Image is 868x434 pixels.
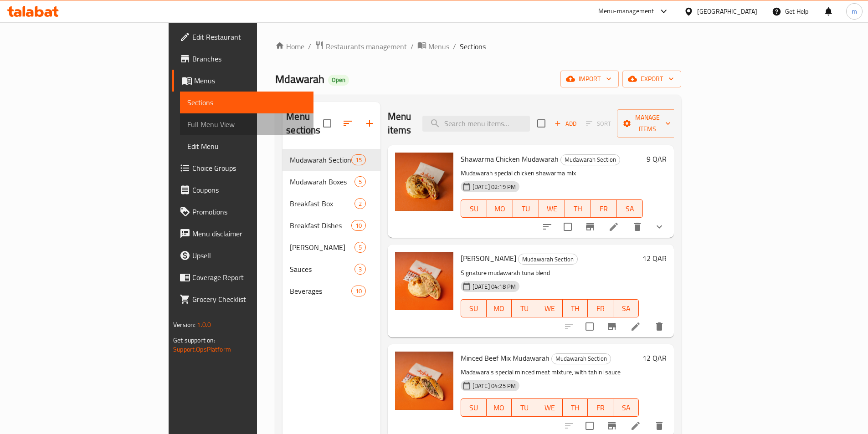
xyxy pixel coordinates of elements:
[541,302,559,315] span: WE
[536,216,558,238] button: sort-choices
[490,401,508,414] span: MO
[172,70,313,92] a: Menus
[543,202,561,215] span: WE
[422,116,530,132] input: search
[352,287,365,296] span: 10
[566,401,585,414] span: TH
[187,141,306,152] span: Edit Menu
[518,254,578,265] div: Mudawarah Section
[354,198,366,209] div: items
[290,198,354,209] div: Breakfast Box
[517,202,535,215] span: TU
[465,302,483,315] span: SU
[608,221,619,232] a: Edit menu item
[355,243,365,252] span: 5
[192,272,306,283] span: Coverage Report
[282,258,380,280] div: Sauces3
[588,398,613,417] button: FR
[282,193,380,214] div: Breakfast Box2
[551,117,580,131] span: Add item
[453,41,456,52] li: /
[563,299,588,317] button: TH
[469,382,519,390] span: [DATE] 04:25 PM
[395,252,453,310] img: Tuna Mudawarah
[617,199,643,218] button: SA
[515,302,534,315] span: TU
[465,401,483,414] span: SU
[580,117,617,131] span: Select section first
[192,228,306,239] span: Menu disclaimer
[569,202,587,215] span: TH
[192,31,306,42] span: Edit Restaurant
[601,316,623,337] button: Branch-specific-item
[352,156,365,164] span: 15
[461,251,516,265] span: [PERSON_NAME]
[318,114,337,133] span: Select all sections
[588,299,613,317] button: FR
[461,168,643,179] p: Mudawarah special chicken shawarma mix
[172,288,313,310] a: Grocery Checklist
[172,179,313,201] a: Coupons
[648,316,670,337] button: delete
[355,199,365,208] span: 2
[630,321,641,332] a: Edit menu item
[560,154,620,165] div: Mudawarah Section
[561,154,620,165] span: Mudawarah Section
[172,26,313,48] a: Edit Restaurant
[465,202,483,215] span: SU
[172,266,313,288] a: Coverage Report
[351,286,366,296] div: items
[624,112,671,135] span: Manage items
[351,154,366,165] div: items
[621,202,639,215] span: SA
[290,154,351,165] div: Mudawarah Section
[187,119,306,130] span: Full Menu View
[290,220,351,231] div: Breakfast Dishes
[315,41,407,52] a: Restaurants management
[591,199,617,218] button: FR
[290,286,351,296] span: Beverages
[539,199,565,218] button: WE
[428,41,449,52] span: Menus
[513,199,539,218] button: TU
[180,92,313,113] a: Sections
[352,221,365,230] span: 10
[598,6,654,17] div: Menu-management
[282,236,380,258] div: [PERSON_NAME]5
[630,73,674,85] span: export
[591,302,610,315] span: FR
[290,176,354,187] span: Mudawarah Boxes
[192,163,306,174] span: Choice Groups
[595,202,613,215] span: FR
[580,317,599,336] span: Select to update
[355,265,365,274] span: 3
[491,202,509,215] span: MO
[461,367,639,378] p: Madawara's special minced meat mixture, with tahini sauce
[282,149,380,171] div: Mudawarah Section15
[558,217,577,236] span: Select to update
[537,398,563,417] button: WE
[290,264,354,275] div: Sauces
[630,420,641,431] a: Edit menu item
[654,221,665,232] svg: Show Choices
[282,280,380,302] div: Beverages10
[180,135,313,157] a: Edit Menu
[192,184,306,195] span: Coupons
[519,254,577,265] span: Mudawarah Section
[642,352,667,364] h6: 12 QAR
[192,53,306,64] span: Branches
[461,351,550,365] span: Minced Beef Mix Mudawarah
[395,352,453,410] img: Minced Beef Mix Mudawarah
[617,109,678,138] button: Manage items
[328,76,349,84] span: Open
[490,302,508,315] span: MO
[194,75,306,86] span: Menus
[388,110,411,137] h2: Menu items
[282,145,380,306] nav: Menu sections
[460,41,486,52] span: Sections
[282,171,380,193] div: Mudawarah Boxes5
[647,153,667,165] h6: 9 QAR
[354,176,366,187] div: items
